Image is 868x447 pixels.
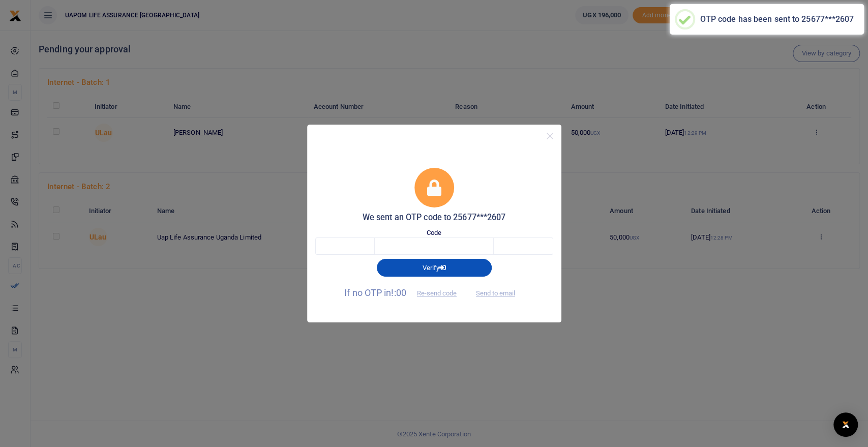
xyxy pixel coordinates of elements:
[427,228,441,238] label: Code
[344,287,465,298] span: If no OTP in
[315,213,553,223] h5: We sent an OTP code to 25677***2607
[833,412,858,437] div: Open Intercom Messenger
[377,259,492,276] button: Verify
[543,129,557,143] button: Close
[391,287,406,298] span: !:00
